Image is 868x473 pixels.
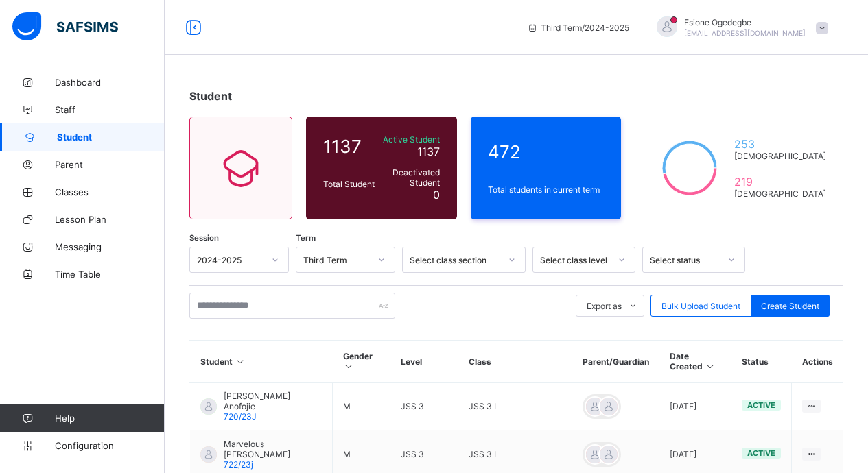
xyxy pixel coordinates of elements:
span: 1137 [323,136,375,157]
span: [PERSON_NAME] Anofojie [224,391,322,411]
span: 472 [488,141,605,162]
span: Configuration [55,440,164,451]
span: Lesson Plan [55,214,165,225]
span: 720/23J [224,411,257,422]
span: Dashboard [55,77,165,88]
th: Student [190,341,333,383]
span: Messaging [55,241,165,252]
th: Level [390,341,458,383]
span: Term [296,233,316,243]
td: M [333,383,390,430]
span: Session [189,233,219,243]
span: Parent [55,159,165,170]
span: Active Student [382,134,440,145]
span: Total students in current term [488,184,605,195]
td: [DATE] [659,383,731,430]
span: Export as [587,301,622,311]
th: Date Created [659,341,731,383]
span: Esione Ogedegbe [684,17,806,27]
div: 2024-2025 [197,255,263,265]
span: active [747,448,775,458]
div: Select status [650,255,720,265]
div: EsioneOgedegbe [643,16,835,39]
div: Select class level [540,255,610,265]
span: Help [55,413,164,424]
span: 1137 [417,145,440,158]
i: Sort in Ascending Order [343,361,355,372]
th: Status [731,341,792,383]
span: Staff [55,104,165,115]
div: Total Student [320,175,378,193]
span: Create Student [761,301,819,311]
span: Student [57,132,165,143]
span: [DEMOGRAPHIC_DATA] [734,189,826,199]
th: Class [458,341,572,383]
i: Sort in Ascending Order [235,356,246,367]
span: Time Table [55,269,165,280]
span: 0 [433,188,440,202]
td: JSS 3 I [458,383,572,430]
i: Sort in Ascending Order [705,361,716,372]
th: Actions [792,341,843,383]
span: Bulk Upload Student [661,301,740,311]
span: active [747,400,775,410]
td: JSS 3 [390,383,458,430]
span: 219 [734,175,826,189]
span: Deactivated Student [382,167,440,188]
span: 253 [734,137,826,151]
span: 722/23j [224,459,253,470]
span: Classes [55,186,165,197]
th: Gender [333,341,390,383]
span: session/term information [527,23,629,33]
span: Marvelous [PERSON_NAME] [224,439,322,459]
span: Student [189,89,232,103]
div: Select class section [410,255,500,265]
span: [EMAIL_ADDRESS][DOMAIN_NAME] [684,29,806,37]
div: Third Term [303,255,370,265]
span: [DEMOGRAPHIC_DATA] [734,151,826,161]
th: Parent/Guardian [572,341,659,383]
img: safsims [12,12,118,41]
